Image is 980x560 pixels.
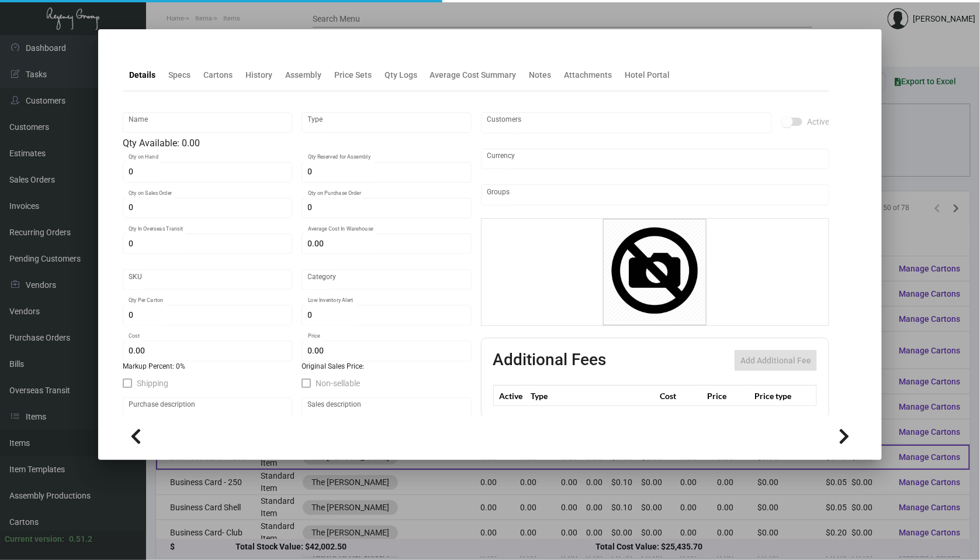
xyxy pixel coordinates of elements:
[704,386,752,406] th: Price
[528,386,657,406] th: Type
[385,69,417,81] div: Qty Logs
[334,69,372,81] div: Price Sets
[487,118,766,128] input: Add new..
[129,69,155,81] div: Details
[69,533,92,545] div: 0.51.2
[245,69,272,81] div: History
[735,350,817,371] button: Add Additional Fee
[168,69,191,81] div: Specs
[203,69,233,81] div: Cartons
[5,533,64,545] div: Current version:
[657,386,704,406] th: Cost
[316,376,360,390] span: Non-sellable
[625,69,670,81] div: Hotel Portal
[752,386,803,406] th: Price type
[285,69,321,81] div: Assembly
[740,356,811,365] span: Add Additional Fee
[137,376,168,390] span: Shipping
[493,386,528,406] th: Active
[123,136,472,150] div: Qty Available: 0.00
[493,350,607,371] h2: Additional Fees
[565,69,612,81] div: Attachments
[430,69,517,81] div: Average Cost Summary
[529,69,552,81] div: Notes
[807,115,829,129] span: Active
[487,190,823,200] input: Add new..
